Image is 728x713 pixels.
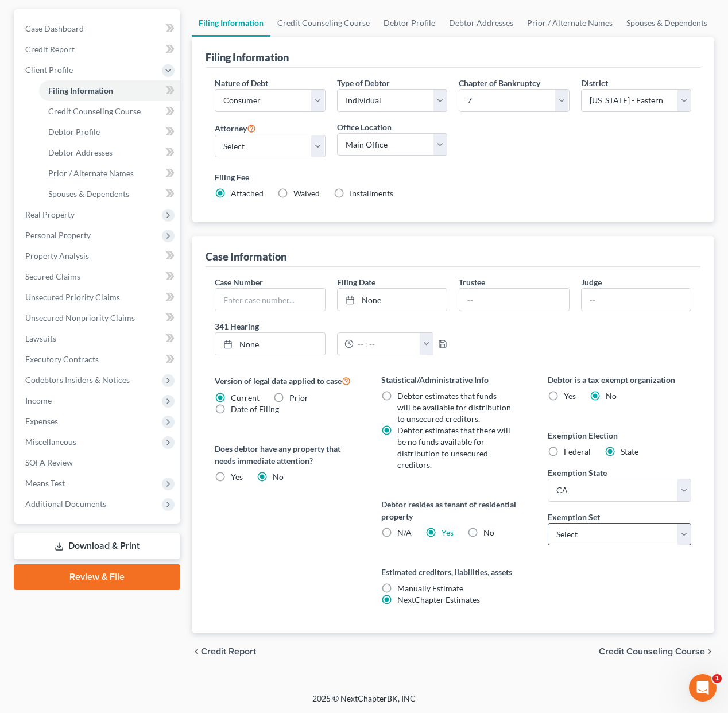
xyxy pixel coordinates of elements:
[16,287,180,308] a: Unsecured Priority Claims
[39,184,180,204] a: Spouses & Dependents
[548,511,600,523] label: Exemption Set
[397,528,412,537] span: N/A
[215,443,358,467] label: Does debtor have any property that needs immediate attention?
[705,647,714,656] i: chevron_right
[25,354,99,364] span: Executory Contracts
[25,334,56,343] span: Lawsuits
[231,472,243,482] span: Yes
[621,447,638,456] span: State
[192,647,201,656] i: chevron_left
[215,276,263,288] label: Case Number
[270,9,377,37] a: Credit Counseling Course
[581,276,602,288] label: Judge
[16,452,180,473] a: SOFA Review
[293,188,320,198] span: Waived
[25,24,84,33] span: Case Dashboard
[215,121,256,135] label: Attorney
[25,210,75,219] span: Real Property
[459,77,540,89] label: Chapter of Bankruptcy
[14,533,180,560] a: Download & Print
[16,349,180,370] a: Executory Contracts
[231,188,264,198] span: Attached
[48,127,100,137] span: Debtor Profile
[397,595,480,604] span: NextChapter Estimates
[25,230,91,240] span: Personal Property
[39,122,180,142] a: Debtor Profile
[16,308,180,328] a: Unsecured Nonpriority Claims
[689,674,717,702] iframe: Intercom live chat
[16,246,180,266] a: Property Analysis
[397,583,463,593] span: Manually Estimate
[273,472,284,482] span: No
[350,188,393,198] span: Installments
[619,9,714,37] a: Spouses & Dependents
[442,528,454,537] a: Yes
[582,289,691,311] input: --
[25,272,80,281] span: Secured Claims
[25,437,76,447] span: Miscellaneous
[581,77,608,89] label: District
[520,9,619,37] a: Prior / Alternate Names
[25,458,73,467] span: SOFA Review
[25,499,106,509] span: Additional Documents
[231,404,279,414] span: Date of Filing
[206,250,286,263] div: Case Information
[483,528,494,537] span: No
[548,429,691,441] label: Exemption Election
[25,416,58,426] span: Expenses
[377,9,442,37] a: Debtor Profile
[337,276,375,288] label: Filing Date
[48,168,134,178] span: Prior / Alternate Names
[215,333,325,355] a: None
[548,467,607,479] label: Exemption State
[39,80,180,101] a: Filing Information
[16,328,180,349] a: Lawsuits
[25,44,75,54] span: Credit Report
[606,391,617,401] span: No
[48,106,141,116] span: Credit Counseling Course
[337,121,392,133] label: Office Location
[39,142,180,163] a: Debtor Addresses
[39,101,180,122] a: Credit Counseling Course
[48,86,113,95] span: Filing Information
[354,333,420,355] input: -- : --
[39,163,180,184] a: Prior / Alternate Names
[215,374,358,387] label: Version of legal data applied to case
[337,77,390,89] label: Type of Debtor
[712,674,722,683] span: 1
[459,289,569,311] input: --
[16,266,180,287] a: Secured Claims
[397,391,511,424] span: Debtor estimates that funds will be available for distribution to unsecured creditors.
[48,148,113,157] span: Debtor Addresses
[25,313,135,323] span: Unsecured Nonpriority Claims
[209,320,453,332] label: 341 Hearing
[25,478,65,488] span: Means Test
[599,647,705,656] span: Credit Counseling Course
[338,289,447,311] a: None
[548,374,691,386] label: Debtor is a tax exempt organization
[25,251,89,261] span: Property Analysis
[25,292,120,302] span: Unsecured Priority Claims
[381,374,525,386] label: Statistical/Administrative Info
[289,393,308,402] span: Prior
[25,375,130,385] span: Codebtors Insiders & Notices
[25,65,73,75] span: Client Profile
[459,276,485,288] label: Trustee
[564,391,576,401] span: Yes
[397,425,510,470] span: Debtor estimates that there will be no funds available for distribution to unsecured creditors.
[215,77,268,89] label: Nature of Debt
[14,564,180,590] a: Review & File
[381,566,525,578] label: Estimated creditors, liabilities, assets
[599,647,714,656] button: Credit Counseling Course chevron_right
[192,9,270,37] a: Filing Information
[381,498,525,522] label: Debtor resides as tenant of residential property
[215,171,691,183] label: Filing Fee
[215,289,325,311] input: Enter case number...
[201,647,256,656] span: Credit Report
[206,51,289,64] div: Filing Information
[16,18,180,39] a: Case Dashboard
[192,647,256,656] button: chevron_left Credit Report
[16,39,180,60] a: Credit Report
[25,396,52,405] span: Income
[48,189,129,199] span: Spouses & Dependents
